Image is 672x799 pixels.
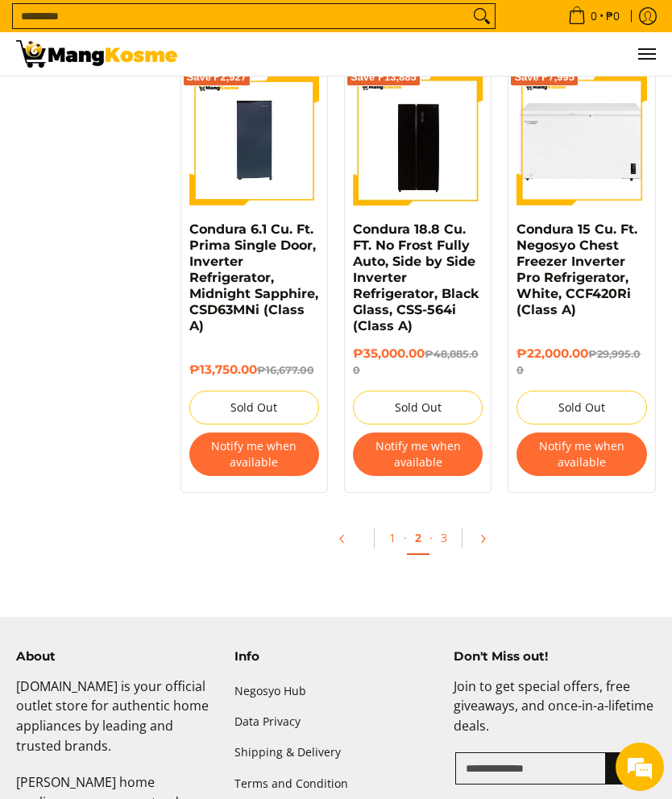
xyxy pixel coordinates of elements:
button: Menu [637,32,656,76]
textarea: Type your message and hit 'Enter' [8,440,307,496]
span: Save ₱2,927 [187,72,247,82]
span: Save ₱13,885 [351,72,417,82]
span: • [563,7,624,25]
button: Join [605,752,656,785]
div: Minimize live chat window [264,8,303,47]
button: Notify me when available [516,433,646,476]
h4: Info [234,649,437,664]
span: · [429,530,433,545]
ul: Customer Navigation [193,32,656,76]
a: Condura 15 Cu. Ft. Negosyo Chest Freezer Inverter Pro Refrigerator, White, CCF420Ri (Class A) [516,221,637,317]
del: ₱48,885.00 [353,348,479,376]
span: 0 [588,10,599,22]
a: 3 [433,522,455,553]
del: ₱16,677.00 [257,364,314,376]
p: [DOMAIN_NAME] is your official outlet store for authentic home appliances by leading and trusted ... [16,677,218,772]
img: Bodega Sale Refrigerator l Mang Kosme: Home Appliances Warehouse Sale | Page 2 [16,40,177,68]
img: condura-6.3-cubic-feet-prima-single-door-inverter-refrigerator-full-view-mang-kosme [189,77,319,204]
button: Notify me when available [353,433,483,476]
img: Condura 15 Cu. Ft. Negosyo Chest Freezer Inverter Pro Refrigerator, White, CCF420Ri (Class A) [516,97,646,183]
a: Condura 18.8 Cu. FT. No Frost Fully Auto, Side by Side Inverter Refrigerator, Black Glass, CSS-56... [353,221,479,333]
p: Join to get special offers, free giveaways, and once-in-a-lifetime deals. [454,677,656,752]
span: Save ₱7,995 [514,72,575,82]
del: ₱29,995.00 [516,348,641,376]
div: Chat with us now [84,90,271,111]
a: Negosyo Hub [234,677,437,707]
span: ₱0 [604,10,622,22]
button: Sold Out [516,391,646,424]
button: Notify me when available [189,433,319,476]
a: 1 [381,522,404,553]
a: 2 [407,522,429,555]
h6: ₱13,750.00 [189,362,319,379]
a: Shipping & Delivery [234,738,437,768]
a: Terms and Condition [234,768,437,799]
h4: Don't Miss out! [454,649,656,664]
h6: ₱35,000.00 [353,346,483,379]
h4: About [16,649,218,664]
a: Data Privacy [234,707,437,738]
button: Search [469,4,495,28]
button: Sold Out [353,391,483,424]
img: Condura 18.8 Cu. FT. No Frost Fully Auto, Side by Side Inverter Refrigerator, Black Glass, CSS-56... [353,75,483,205]
span: We're online! [93,203,222,366]
ul: Pagination [172,517,665,569]
a: Condura 6.1 Cu. Ft. Prima Single Door, Inverter Refrigerator, Midnight Sapphire, CSD63MNi (Class A) [189,221,318,333]
span: · [404,530,407,545]
h6: ₱22,000.00 [516,346,646,379]
button: Sold Out [189,391,319,424]
nav: Main Menu [193,32,656,76]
